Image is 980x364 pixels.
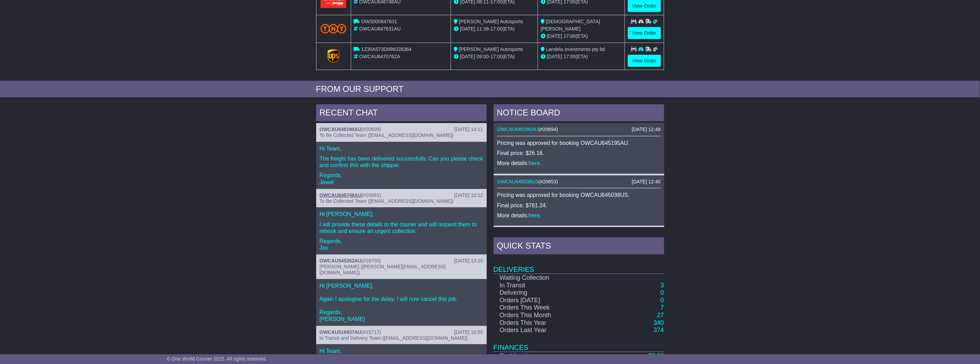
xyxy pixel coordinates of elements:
[497,127,661,132] div: ( )
[541,33,622,40] div: (ETA)
[632,179,660,185] div: [DATE] 12:40
[320,348,483,354] p: Hi Team,
[320,238,483,251] p: Regards, Joy
[363,192,380,198] span: #20681
[477,26,489,32] span: 11:38
[497,179,539,184] a: OWCAU645038US
[497,179,661,185] div: ( )
[653,327,664,333] a: 374
[363,127,380,132] span: #20699
[660,289,664,296] a: 0
[494,282,597,289] td: In Transit
[648,352,664,359] a: $0.00
[320,264,446,275] span: [PERSON_NAME] ([PERSON_NAME][EMAIL_ADDRESS][DOMAIN_NAME])
[657,312,664,319] a: 27
[628,55,661,67] a: View Order
[361,46,411,52] span: 1Z30A573D996028364
[167,356,267,362] span: © One World Courier 2025. All rights reserved.
[363,258,380,263] span: #16750
[497,140,661,146] p: Pricing was approved for booking OWCAU645195AU.
[660,297,664,304] a: 0
[494,312,597,319] td: Orders This Month
[541,53,622,60] div: (ETA)
[491,26,503,32] span: 17:00
[546,46,605,52] span: Landela Investments pty ltd
[320,335,468,341] span: In Transit and Delivery Team ([EMAIL_ADDRESS][DOMAIN_NAME])
[320,198,453,204] span: To Be Collected Team ([EMAIL_ADDRESS][DOMAIN_NAME])
[454,25,535,33] div: - (ETA)
[660,304,664,311] a: 7
[494,274,597,282] td: Waiting Collection
[652,352,664,359] span: 0.00
[547,54,562,59] span: [DATE]
[320,329,362,335] a: OWCAU516937AU
[497,160,661,166] p: More details: .
[320,145,483,152] p: Hi Team,
[529,160,540,166] a: here
[359,54,400,59] span: OWCAU647076ZA
[320,155,483,168] p: The freight has been delivered successfully. Can you please check and confirm this with the shipper.
[320,211,483,217] p: Hi [PERSON_NAME],
[564,54,576,59] span: 17:00
[328,49,339,63] img: GetCarrierServiceLogo
[320,192,362,198] a: OWCAU646748AU
[497,192,661,198] p: Pricing was approved for booking OWCAU645038US.
[494,104,664,123] div: NOTICE BOARD
[494,352,597,360] td: Sent Invoices
[540,127,556,132] span: #20694
[564,33,576,39] span: 17:00
[454,127,483,132] div: [DATE] 14:11
[363,329,380,335] span: #15717
[494,304,597,312] td: Orders This Week
[454,329,483,335] div: [DATE] 10:55
[454,192,483,198] div: [DATE] 10:12
[494,237,664,256] div: Quick Stats
[316,84,664,94] div: FROM OUR SUPPORT
[632,127,660,132] div: [DATE] 12:49
[540,179,556,184] span: #20653
[660,282,664,289] a: 3
[321,24,347,33] img: TNT_Domestic.png
[320,329,483,335] div: ( )
[316,104,487,123] div: RECENT CHAT
[541,19,600,32] span: [DEMOGRAPHIC_DATA][PERSON_NAME]
[320,127,483,132] div: ( )
[359,26,401,32] span: OWCAU647631AU
[320,172,483,185] p: Regards, Jewel
[491,54,503,59] span: 17:00
[653,319,664,326] a: 340
[320,258,483,264] div: ( )
[459,46,523,52] span: [PERSON_NAME] Autosports
[494,297,597,304] td: Orders [DATE]
[454,53,535,60] div: - (ETA)
[460,54,475,59] span: [DATE]
[494,334,664,352] td: Finances
[497,202,661,209] p: Final price: $761.24.
[494,289,597,297] td: Delivering
[320,258,362,263] a: OWCAU545262AU
[547,33,562,39] span: [DATE]
[497,150,661,156] p: Final price: $26.16.
[320,132,453,138] span: To Be Collected Team ([EMAIL_ADDRESS][DOMAIN_NAME])
[628,27,661,39] a: View Order
[494,319,597,327] td: Orders This Year
[320,221,483,234] p: I will provide these details to the courier and will request them to rebook and ensure an urgent ...
[320,192,483,198] div: ( )
[320,283,483,322] p: Hi [PERSON_NAME], Again I apologise for the delay. I will now cancel this job. Regards, [PERSON_N...
[460,26,475,32] span: [DATE]
[497,127,539,132] a: OWCAU645195AU
[320,127,362,132] a: OWCAU645190AU
[454,258,483,264] div: [DATE] 13:10
[361,19,397,24] span: OWS000647631
[494,256,664,274] td: Deliveries
[459,19,523,24] span: [PERSON_NAME] Autosports
[529,213,540,218] a: here
[497,212,661,219] p: More details: .
[494,327,597,334] td: Orders Last Year
[477,54,489,59] span: 09:00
